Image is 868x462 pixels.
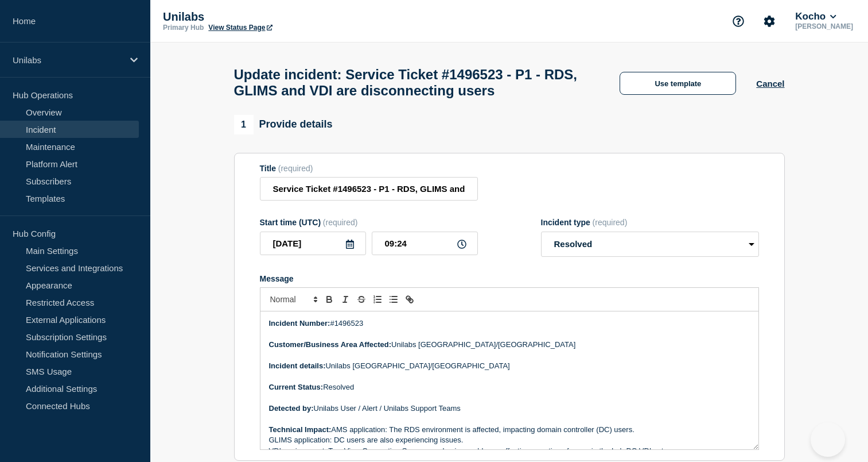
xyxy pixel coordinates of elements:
[369,292,386,306] button: Toggle ordered list
[269,425,750,435] p: AMS application: The RDS environment is affected, impacting domain controller (DC) users.
[260,177,478,201] input: Title
[269,435,750,445] p: GLIMS application: DC users are also experiencing issues.
[260,232,366,255] input: YYYY-MM-DD
[208,24,272,32] a: View Status Page
[163,24,204,32] p: Primary Hub
[321,292,337,306] button: Toggle bold text
[269,318,750,329] p: #1496523
[269,361,326,370] strong: Incident details:
[386,292,402,306] button: Toggle bulleted list
[13,55,123,65] p: Unilabs
[269,319,330,328] strong: Incident Number:
[402,292,418,306] button: Toggle link
[260,274,759,283] div: Message
[756,79,784,88] button: Cancel
[269,382,750,392] p: Resolved
[323,218,358,227] span: (required)
[163,10,392,24] p: Unilabs
[726,9,750,33] button: Support
[260,311,758,449] div: Message
[269,340,750,350] p: Unilabs [GEOGRAPHIC_DATA]/[GEOGRAPHIC_DATA]
[260,164,478,173] div: Title
[269,404,314,413] strong: Detected by:
[269,403,750,414] p: Unilabs User / Alert / Unilabs Support Teams
[269,361,750,371] p: Unilabs [GEOGRAPHIC_DATA]/[GEOGRAPHIC_DATA]
[269,383,324,391] strong: Current Status:
[793,11,838,22] button: Kocho
[234,67,600,99] h1: Update incident: Service Ticket #1496523 - P1 - RDS, GLIMS and VDI are disconnecting users
[620,72,736,95] button: Use template
[372,232,478,255] input: HH:MM
[811,422,845,457] iframe: Help Scout Beacon - Open
[265,292,321,306] span: Font size
[278,164,313,173] span: (required)
[269,446,750,456] p: VDI environment: Two View Connection Servers are having problems, affecting a portion of users in...
[269,340,392,349] strong: Customer/Business Area Affected:
[757,9,781,33] button: Account settings
[260,218,478,227] div: Start time (UTC)
[793,22,855,30] p: [PERSON_NAME]
[541,218,759,227] div: Incident type
[337,292,353,306] button: Toggle italic text
[593,218,628,227] span: (required)
[353,292,369,306] button: Toggle strikethrough text
[269,425,332,434] strong: Technical Impact:
[234,115,254,134] span: 1
[541,232,759,257] select: Incident type
[234,115,333,134] div: Provide details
